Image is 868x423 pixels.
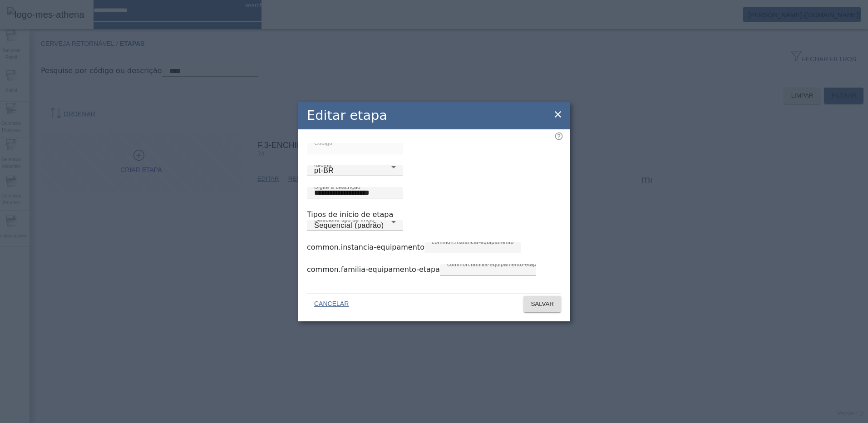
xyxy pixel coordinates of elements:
[307,106,387,125] h2: Editar etapa
[307,210,393,219] label: Tipos de início de etapa
[314,140,332,146] mat-label: Código
[531,300,554,309] span: SALVAR
[432,239,514,245] mat-label: common.instancia-equipamento
[523,296,561,312] button: SALVAR
[307,243,424,251] label: common.instancia-equipamento
[314,221,384,229] span: Sequencial (padrão)
[447,261,539,267] mat-label: common.familia-equipamento-etapa
[307,296,356,312] button: CANCELAR
[307,265,440,274] label: common.familia-equipamento-etapa
[314,300,349,309] span: CANCELAR
[314,167,334,174] span: pt-BR
[314,184,360,190] mat-label: Digite a descrição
